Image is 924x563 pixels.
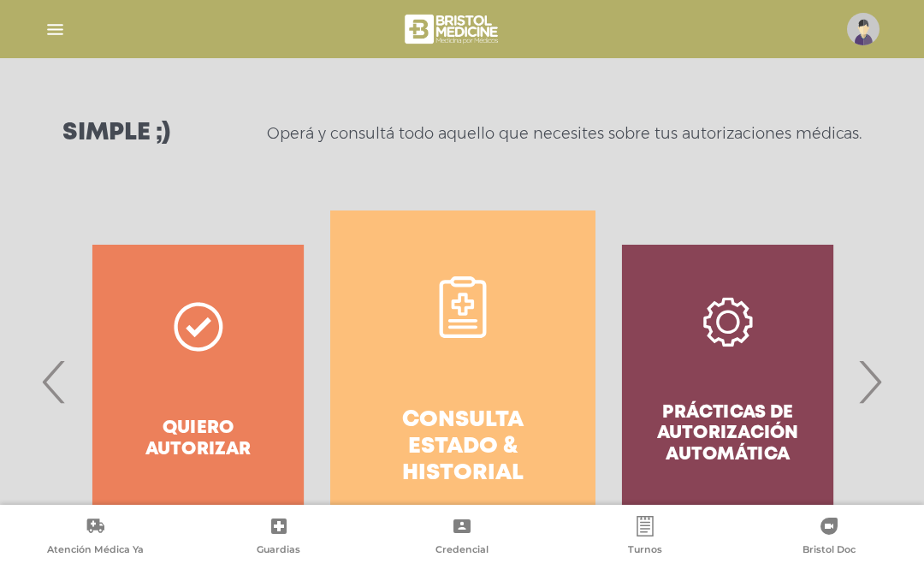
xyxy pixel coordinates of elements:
h4: Consulta estado & historial [361,407,564,488]
a: Credencial [370,516,554,560]
p: Operá y consultá todo aquello que necesites sobre tus autorizaciones médicas. [267,123,862,144]
a: Atención Médica Ya [3,516,187,560]
h3: Simple ;) [62,121,170,145]
img: Cober_menu-lines-white.svg [44,19,66,40]
a: Guardias [187,516,370,560]
span: Previous [38,335,71,428]
img: bristol-medicine-blanco.png [402,9,504,50]
span: Bristol Doc [803,543,856,559]
span: Next [853,335,886,428]
a: Turnos [554,516,737,560]
a: Consulta estado & historial [330,210,595,553]
span: Guardias [257,543,300,559]
span: Turnos [628,543,662,559]
a: Bristol Doc [737,516,921,560]
span: Credencial [435,543,489,559]
img: profile-placeholder.svg [847,13,880,45]
span: Atención Médica Ya [47,543,144,559]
